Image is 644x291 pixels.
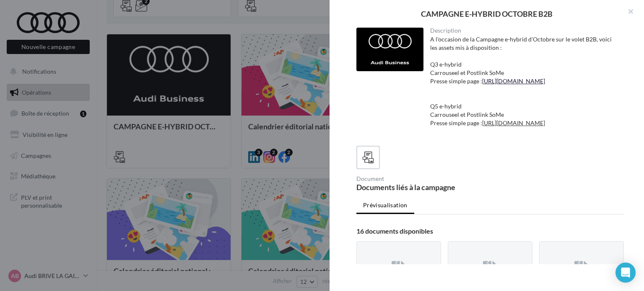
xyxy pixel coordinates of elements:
[356,228,624,234] div: 16 documents disponibles
[482,77,545,85] a: [URL][DOMAIN_NAME]
[356,176,487,182] div: Document
[356,183,487,191] div: Documents liés à la campagne
[430,28,618,33] div: Description
[430,35,618,136] div: A l'occasion de la Campagne e-hybrid d'Octobre sur le volet B2B, voici les assets mis à dispositi...
[343,10,631,18] div: CAMPAGNE E-HYBRID OCTOBRE B2B
[615,263,636,283] div: Open Intercom Messenger
[482,119,545,126] a: [URL][DOMAIN_NAME]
